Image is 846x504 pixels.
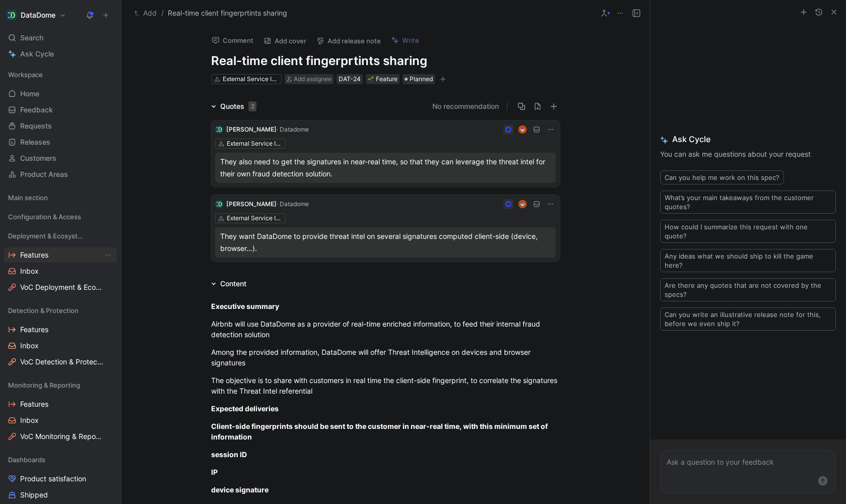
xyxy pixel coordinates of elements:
img: avatar [519,201,526,208]
span: VoC Deployment & Ecosystem [20,282,104,292]
div: Feature [368,74,398,84]
button: Add release note [312,34,385,48]
span: Features [20,250,48,260]
a: Inbox [4,338,117,353]
div: Among the provided information, DataDome will offer Threat Intelligence on devices and browser si... [211,347,560,368]
span: Configuration & Access [8,212,81,222]
a: VoC Monitoring & Reporting [4,429,117,444]
div: Deployment & Ecosystem [4,228,117,243]
strong: Client-side fingerprints should be sent to the customer in near-real time, with this minimum set ... [211,422,549,441]
div: Quotes2 [207,100,261,112]
button: Write [386,33,424,47]
span: Workspace [8,70,43,80]
strong: IP [211,468,218,476]
span: VoC Monitoring & Reporting [20,431,104,442]
div: External Service Integration [227,139,283,149]
strong: Executive summary [211,302,279,310]
div: Main section [4,190,117,208]
div: Quotes [220,100,256,112]
div: Airbnb will use DataDome as a provider of real-time enriched information, to feed their internal ... [211,319,560,340]
span: Add assignee [294,75,332,83]
button: Comment [207,33,258,47]
a: Inbox [4,264,117,279]
a: Product Areas [4,167,117,182]
div: They also need to get the signatures in near-real time, so that they can leverage the threat inte... [220,156,551,180]
div: Main section [4,190,117,205]
span: Inbox [20,341,39,351]
div: External Service Integration [227,213,283,223]
span: Deployment & Ecosystem [8,231,87,241]
button: Add [132,7,159,19]
button: Any ideas what we should ship to kill the game here? [660,249,836,272]
a: Inbox [4,413,117,428]
span: Planned [410,74,433,84]
div: Search [4,30,117,45]
span: Main section [8,193,48,203]
strong: device signature [211,485,269,494]
span: VoC Detection & Protection [20,357,103,367]
div: 🌱Feature [366,74,400,84]
span: Releases [20,137,50,147]
span: Home [20,89,39,99]
div: Workspace [4,67,117,82]
span: / [161,7,164,19]
span: Features [20,325,48,335]
span: Monitoring & Reporting [8,380,80,390]
div: They want DataDome to provide threat intel on several signatures computed client-side (device, br... [220,230,551,255]
button: Can you write an illustrative release note for this, before we even ship it? [660,307,836,331]
img: avatar [519,127,526,133]
p: You can ask me questions about your request [660,148,836,160]
span: [PERSON_NAME] [226,200,277,208]
button: No recommendation [432,100,499,112]
strong: session ID [211,450,247,459]
span: Real-time client fingerprtints sharing [168,7,287,19]
div: The objective is to share with customers in real time the client-side fingerprint, to correlate t... [211,375,560,396]
a: Product satisfaction [4,471,117,486]
a: Shipped [4,487,117,502]
button: DataDomeDataDome [4,8,69,22]
button: How could I summarize this request with one quote? [660,220,836,243]
div: Deployment & EcosystemFeaturesView actionsInboxVoC Deployment & Ecosystem [4,228,117,295]
img: logo [215,200,223,208]
div: External Service Integration [223,74,279,84]
div: Configuration & Access [4,209,117,224]
button: Are there any quotes that are not covered by the specs? [660,278,836,301]
span: Product Areas [20,169,68,179]
a: Home [4,86,117,101]
span: Shipped [20,490,48,500]
strong: Expected deliveries [211,404,279,413]
a: VoC Deployment & Ecosystem [4,280,117,295]
img: logo [215,125,223,134]
h1: DataDome [21,11,55,20]
div: 2 [248,101,256,111]
a: Features [4,322,117,337]
div: Planned [403,74,435,84]
img: DataDome [7,10,17,20]
div: Content [220,278,246,290]
span: Inbox [20,266,39,276]
a: Feedback [4,102,117,117]
span: Product satisfaction [20,474,86,484]
a: Releases [4,135,117,150]
span: Feedback [20,105,53,115]
span: Detection & Protection [8,305,79,316]
a: Customers [4,151,117,166]
span: Requests [20,121,52,131]
img: 🌱 [368,76,374,82]
button: View actions [103,250,113,260]
span: · Datadome [277,125,309,133]
span: [PERSON_NAME] [226,125,277,133]
button: What’s your main takeaways from the customer quotes? [660,191,836,214]
div: Monitoring & Reporting [4,377,117,393]
span: Write [402,36,419,45]
button: Can you help me work on this spec? [660,170,784,184]
span: Features [20,399,48,409]
a: VoC Detection & Protection [4,354,117,369]
div: Monitoring & ReportingFeaturesInboxVoC Monitoring & Reporting [4,377,117,444]
span: Ask Cycle [660,133,836,145]
a: Ask Cycle [4,46,117,61]
div: Detection & ProtectionFeaturesInboxVoC Detection & Protection [4,303,117,369]
a: Requests [4,118,117,134]
a: FeaturesView actions [4,247,117,263]
span: · Datadome [277,200,309,208]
